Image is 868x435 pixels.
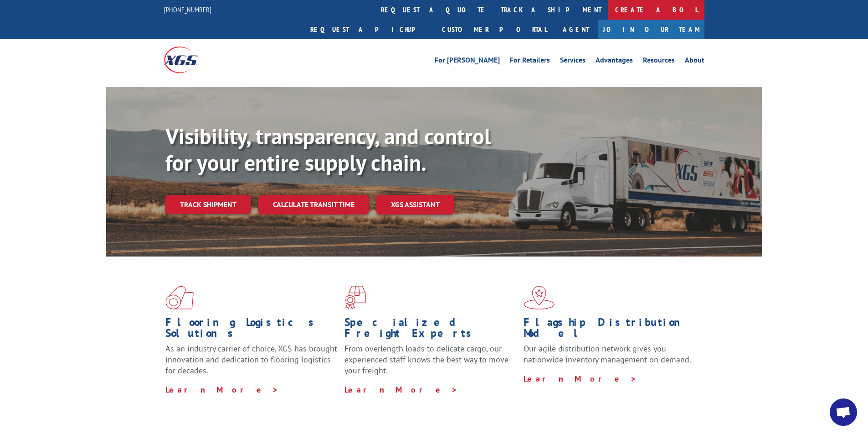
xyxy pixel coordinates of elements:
[165,317,338,343] h1: Flooring Logistics Solutions
[560,57,586,67] a: Services
[524,286,555,309] img: xgs-icon-flagship-distribution-model-red
[643,57,675,67] a: Resources
[165,122,491,177] b: Visibility, transparency, and control for your entire supply chain.
[510,57,550,67] a: For Retailers
[524,373,637,384] a: Learn More >
[598,20,704,39] a: Join Our Team
[344,384,458,395] a: Learn More >
[685,57,704,67] a: About
[303,20,435,39] a: Request a pickup
[165,343,337,376] span: As an industry carrier of choice, XGS has brought innovation and dedication to flooring logistics...
[165,384,279,395] a: Learn More >
[165,286,194,309] img: xgs-icon-total-supply-chain-intelligence-red
[524,317,696,343] h1: Flagship Distribution Model
[596,57,633,67] a: Advantages
[435,20,554,39] a: Customer Portal
[344,317,517,343] h1: Specialized Freight Experts
[164,5,211,14] a: [PHONE_NUMBER]
[258,195,369,215] a: Calculate transit time
[165,195,251,214] a: Track shipment
[435,57,500,67] a: For [PERSON_NAME]
[830,398,857,426] div: Open chat
[344,286,366,309] img: xgs-icon-focused-on-flooring-red
[554,20,598,39] a: Agent
[376,195,454,215] a: XGS ASSISTANT
[524,343,691,365] span: Our agile distribution network gives you nationwide inventory management on demand.
[344,343,517,384] p: From overlength loads to delicate cargo, our experienced staff knows the best way to move your fr...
